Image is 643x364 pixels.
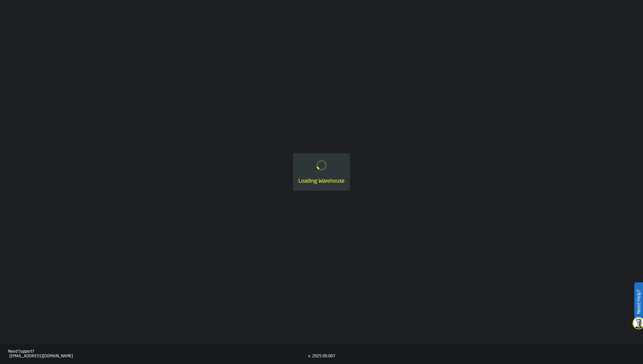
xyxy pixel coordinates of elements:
[9,354,308,359] div: [EMAIL_ADDRESS][DOMAIN_NAME]
[8,349,308,354] div: Need Support?
[298,177,345,185] div: Loading Warehouse
[312,354,335,359] div: 2025.09.007
[8,349,308,359] a: Need Support?[EMAIL_ADDRESS][DOMAIN_NAME]
[308,354,311,359] div: v.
